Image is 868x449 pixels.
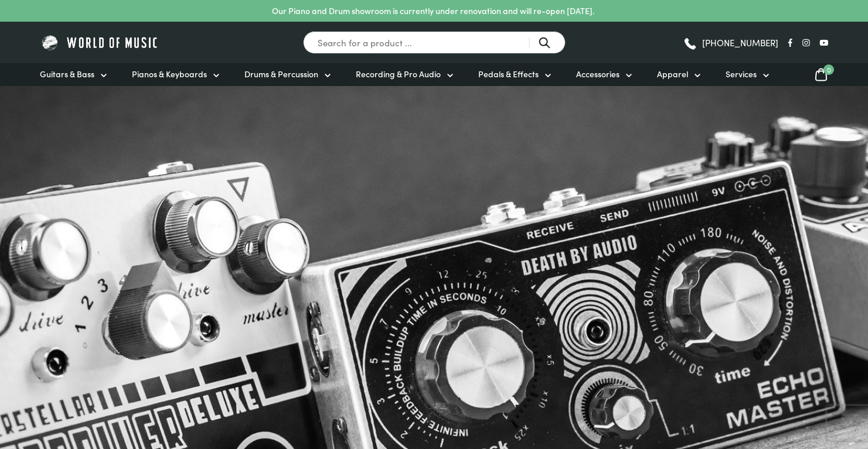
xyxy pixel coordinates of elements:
[272,5,594,17] p: Our Piano and Drum showroom is currently under renovation and will re-open [DATE].
[303,31,566,54] input: Search for a product ...
[478,68,539,80] span: Pedals & Effects
[244,68,318,80] span: Drums & Percussion
[823,64,834,75] span: 0
[702,38,778,47] span: [PHONE_NUMBER]
[356,68,441,80] span: Recording & Pro Audio
[698,320,868,449] iframe: Chat with our support team
[40,68,94,80] span: Guitars & Bass
[40,33,160,52] img: World of Music
[657,68,688,80] span: Apparel
[132,68,207,80] span: Pianos & Keyboards
[683,34,778,52] a: [PHONE_NUMBER]
[726,68,757,80] span: Services
[576,68,619,80] span: Accessories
